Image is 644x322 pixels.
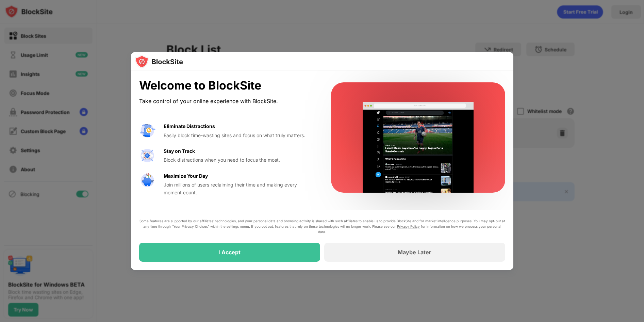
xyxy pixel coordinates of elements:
[139,218,505,235] div: Some features are supported by our affiliates’ technologies, and your personal data and browsing ...
[218,249,241,256] div: I Accept
[139,123,155,139] img: value-avoid-distractions.svg
[398,249,431,256] div: Maybe Later
[164,156,315,164] div: Block distractions when you need to focus the most.
[135,55,183,68] img: logo-blocksite.svg
[164,147,195,155] div: Stay on Track
[397,224,420,228] a: Privacy Policy
[139,172,155,189] img: value-safe-time.svg
[164,132,315,139] div: Easily block time-wasting sites and focus on what truly matters.
[139,147,155,164] img: value-focus.svg
[139,79,315,93] div: Welcome to BlockSite
[164,172,208,180] div: Maximize Your Day
[139,96,315,106] div: Take control of your online experience with BlockSite.
[164,123,215,130] div: Eliminate Distractions
[164,181,315,196] div: Join millions of users reclaiming their time and making every moment count.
